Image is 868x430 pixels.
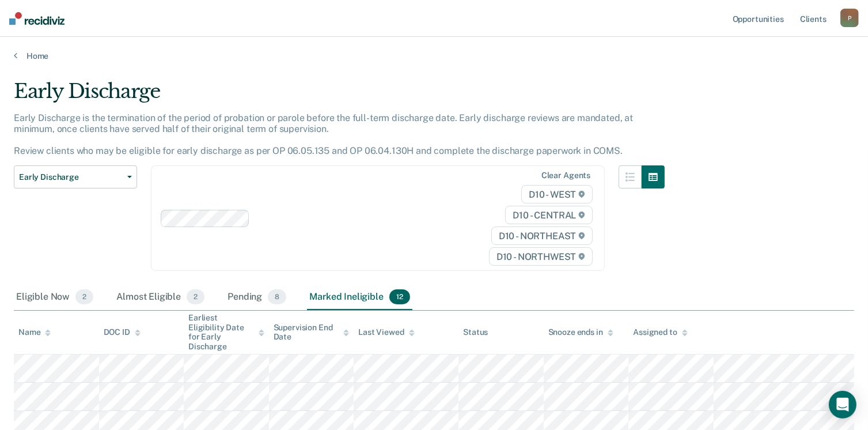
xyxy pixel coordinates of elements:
[14,80,665,112] div: Early Discharge
[358,327,414,337] div: Last Viewed
[274,323,350,342] div: Supervision End Date
[463,327,488,337] div: Status
[104,327,141,337] div: DOC ID
[541,171,590,180] div: Clear agents
[521,185,593,203] span: D10 - WEST
[840,9,859,27] button: P
[505,206,593,224] span: D10 - CENTRAL
[548,327,613,337] div: Snooze ends in
[14,51,854,61] a: Home
[9,12,65,25] img: Recidiviz
[491,227,593,245] span: D10 - NORTHEAST
[489,247,593,266] span: D10 - NORTHWEST
[18,327,51,337] div: Name
[188,313,264,352] div: Earliest Eligibility Date for Early Discharge
[114,285,207,310] div: Almost Eligible2
[829,391,856,418] div: Open Intercom Messenger
[307,285,412,310] div: Marked Ineligible12
[225,285,289,310] div: Pending8
[14,165,137,188] button: Early Discharge
[187,289,204,304] span: 2
[268,289,286,304] span: 8
[389,289,410,304] span: 12
[14,285,96,310] div: Eligible Now2
[75,289,93,304] span: 2
[14,112,633,157] p: Early Discharge is the termination of the period of probation or parole before the full-term disc...
[633,327,687,337] div: Assigned to
[19,172,123,182] span: Early Discharge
